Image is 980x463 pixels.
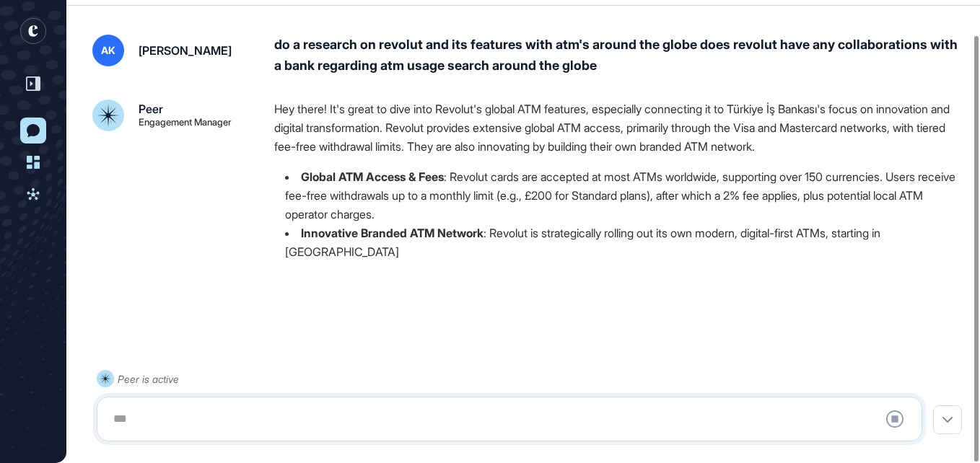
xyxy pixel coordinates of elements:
p: Hey there! It's great to dive into Revolut's global ATM features, especially connecting it to Tür... [274,100,966,156]
li: : Revolut cards are accepted at most ATMs worldwide, supporting over 150 currencies. Users receiv... [274,167,966,224]
span: AK [101,45,115,56]
strong: Innovative Branded ATM Network [301,226,484,240]
div: Peer [139,103,163,115]
strong: Global ATM Access & Fees [301,169,444,184]
div: [PERSON_NAME] [139,45,232,56]
li: : Revolut is strategically rolling out its own modern, digital-first ATMs, starting in [GEOGRAPHI... [274,224,966,261]
div: entrapeer-logo [20,18,46,44]
div: Engagement Manager [139,118,232,127]
div: do a research on revolut and its features with atm's around the globe does revolut have any colla... [274,35,966,76]
div: Peer is active [118,370,179,388]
